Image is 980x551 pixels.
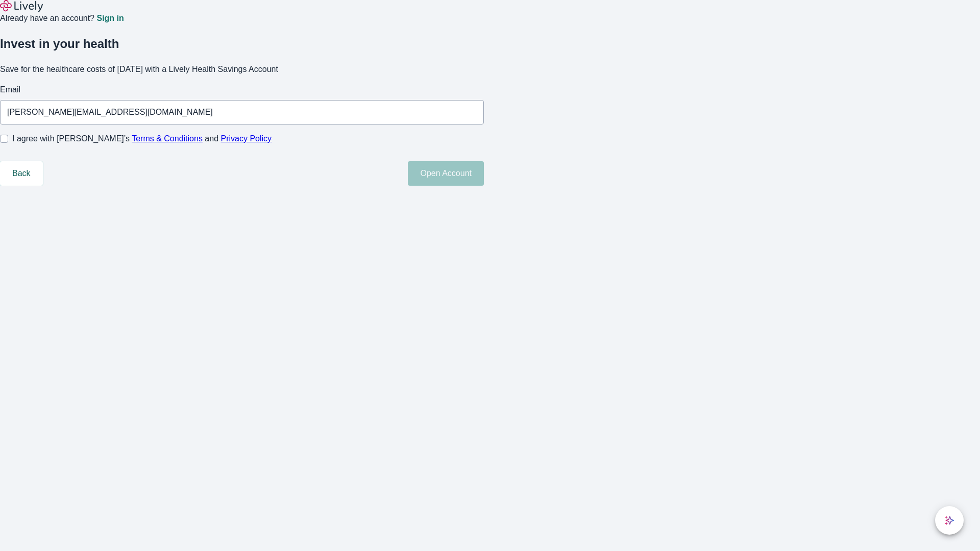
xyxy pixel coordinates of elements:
[132,134,203,143] a: Terms & Conditions
[221,134,272,143] a: Privacy Policy
[944,515,954,525] svg: Lively AI Assistant
[12,133,272,145] span: I agree with [PERSON_NAME]’s and
[935,506,964,535] button: chat
[96,14,124,22] a: Sign in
